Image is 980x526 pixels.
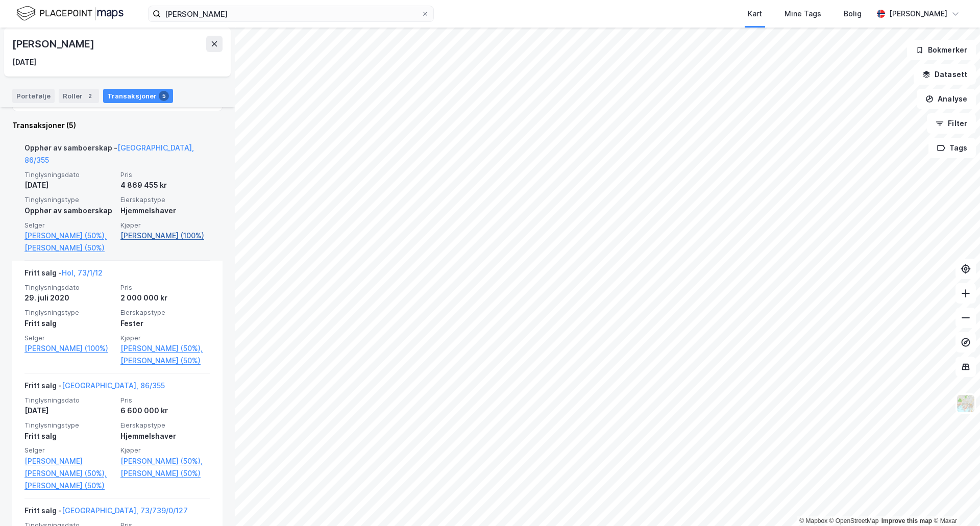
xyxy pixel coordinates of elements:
[120,317,210,330] div: Fester
[24,179,114,191] div: [DATE]
[120,230,210,242] a: [PERSON_NAME] (100%)
[24,480,114,492] a: [PERSON_NAME] (50%)
[24,342,114,355] a: [PERSON_NAME] (100%)
[120,308,210,317] span: Eierskapstype
[12,36,96,52] div: [PERSON_NAME]
[914,64,976,85] button: Datasett
[24,505,188,521] div: Fritt salg -
[907,40,976,60] button: Bokmerker
[120,170,210,179] span: Pris
[59,89,99,103] div: Roller
[24,205,114,217] div: Opphør av samboerskap
[829,517,879,524] a: OpenStreetMap
[62,506,188,515] a: [GEOGRAPHIC_DATA], 73/739/0/127
[748,8,762,20] div: Kart
[24,142,210,170] div: Opphør av samboerskap -
[24,283,114,292] span: Tinglysningsdato
[24,143,194,164] a: [GEOGRAPHIC_DATA], 86/355
[24,242,114,254] a: [PERSON_NAME] (50%)
[120,179,210,191] div: 4 869 455 kr
[120,195,210,204] span: Eierskapstype
[120,467,210,480] a: [PERSON_NAME] (50%)
[24,221,114,230] span: Selger
[12,56,36,68] div: [DATE]
[929,477,980,526] div: Kontrollprogram for chat
[24,455,114,480] a: [PERSON_NAME] [PERSON_NAME] (50%),
[24,380,165,396] div: Fritt salg -
[844,8,862,20] div: Bolig
[120,283,210,292] span: Pris
[927,113,976,134] button: Filter
[24,195,114,204] span: Tinglysningstype
[120,221,210,230] span: Kjøper
[24,230,114,242] a: [PERSON_NAME] (50%),
[120,396,210,405] span: Pris
[62,268,103,277] a: Hol, 73/1/12
[24,421,114,430] span: Tinglysningstype
[120,292,210,304] div: 2 000 000 kr
[120,446,210,455] span: Kjøper
[85,91,95,101] div: 2
[24,308,114,317] span: Tinglysningstype
[159,91,169,101] div: 5
[161,6,421,21] input: Søk på adresse, matrikkel, gårdeiere, leietakere eller personer
[24,396,114,405] span: Tinglysningsdato
[12,89,55,103] div: Portefølje
[956,394,975,413] img: Z
[917,89,976,109] button: Analyse
[12,119,223,132] div: Transaksjoner (5)
[785,8,821,20] div: Mine Tags
[881,517,932,524] a: Improve this map
[889,8,947,20] div: [PERSON_NAME]
[24,317,114,330] div: Fritt salg
[928,138,976,158] button: Tags
[62,381,165,390] a: [GEOGRAPHIC_DATA], 86/355
[120,342,210,355] a: [PERSON_NAME] (50%),
[24,170,114,179] span: Tinglysningsdato
[16,5,124,22] img: logo.f888ab2527a4732fd821a326f86c7f29.svg
[24,405,114,417] div: [DATE]
[24,292,114,304] div: 29. juli 2020
[120,455,210,467] a: [PERSON_NAME] (50%),
[799,517,827,524] a: Mapbox
[24,267,103,283] div: Fritt salg -
[24,430,114,442] div: Fritt salg
[24,334,114,342] span: Selger
[120,421,210,430] span: Eierskapstype
[103,89,173,103] div: Transaksjoner
[120,430,210,442] div: Hjemmelshaver
[120,334,210,342] span: Kjøper
[120,355,210,367] a: [PERSON_NAME] (50%)
[24,446,114,455] span: Selger
[120,405,210,417] div: 6 600 000 kr
[929,477,980,526] iframe: Chat Widget
[120,205,210,217] div: Hjemmelshaver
